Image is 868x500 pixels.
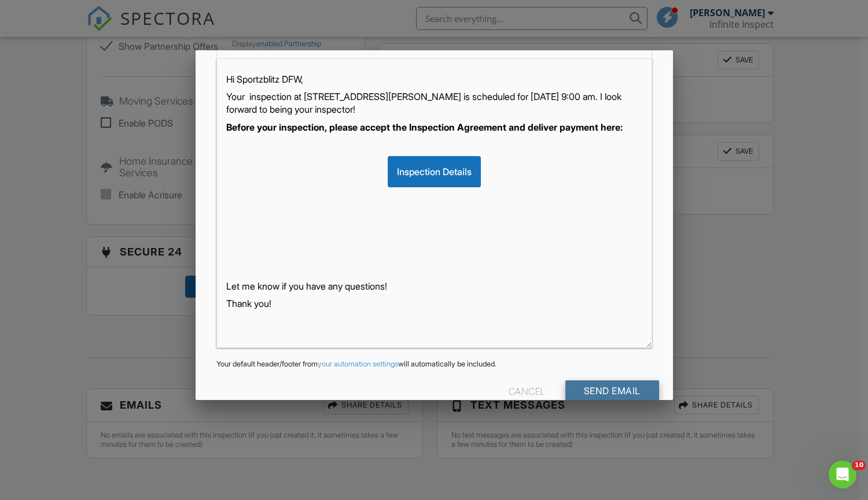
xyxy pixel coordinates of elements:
input: Send Email [565,380,659,401]
div: Your default header/footer from will automatically be included. [209,360,659,369]
p: Hi Sportzblitz DFW, [226,73,642,86]
iframe: Intercom live chat [829,461,856,488]
a: your automation settings [318,360,398,368]
div: Cancel [509,380,546,401]
div: Inspection Details [388,156,481,187]
strong: Before your inspection, please accept the Inspection Agreement and deliver payment here: [226,121,623,133]
p: Your inspection at [STREET_ADDRESS][PERSON_NAME] is scheduled for [DATE] 9:00 am. I look forward ... [226,90,642,116]
a: Inspection Details [388,166,481,177]
p: Thank you! [226,297,642,310]
span: 10 [852,461,866,470]
p: Let me know if you have any questions! [226,280,642,292]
